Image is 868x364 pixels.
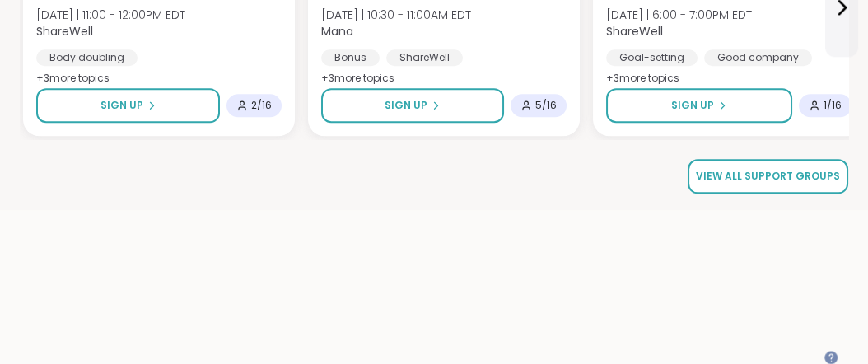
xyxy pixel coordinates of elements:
[688,159,848,194] a: View all support groups
[606,49,698,66] div: Goal-setting
[606,7,752,23] span: [DATE] | 6:00 - 7:00PM EDT
[671,98,714,113] span: Sign Up
[251,99,272,112] span: 2 / 16
[36,7,185,23] span: [DATE] | 11:00 - 12:00PM EDT
[696,169,840,184] span: View all support groups
[100,98,143,113] span: Sign Up
[36,49,138,66] div: Body doubling
[824,351,838,364] iframe: Spotlight
[386,49,463,66] div: ShareWell
[36,23,93,40] b: ShareWell
[606,88,792,123] button: Sign Up
[704,49,812,66] div: Good company
[321,23,353,40] b: Mana
[535,99,557,112] span: 5 / 16
[606,23,663,40] b: ShareWell
[321,7,471,23] span: [DATE] | 10:30 - 11:00AM EDT
[824,99,842,112] span: 1 / 16
[321,88,504,123] button: Sign Up
[321,49,380,66] div: Bonus
[385,98,427,113] span: Sign Up
[36,88,220,123] button: Sign Up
